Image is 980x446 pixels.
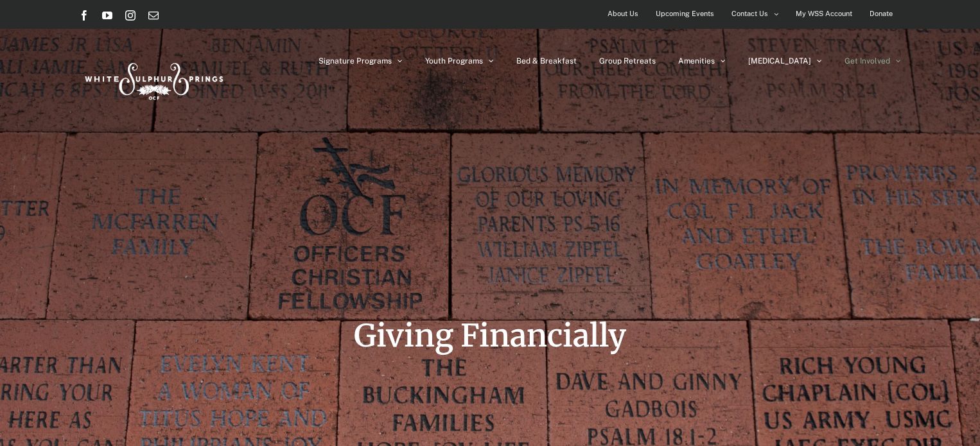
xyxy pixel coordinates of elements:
[844,57,890,65] span: Get Involved
[599,57,656,65] span: Group Retreats
[148,10,159,21] a: Email
[516,29,577,93] a: Bed & Breakfast
[844,29,901,93] a: Get Involved
[796,4,852,23] span: My WSS Account
[678,29,726,93] a: Amenities
[319,29,403,93] a: Signature Programs
[656,4,714,23] span: Upcoming Events
[748,57,811,65] span: [MEDICAL_DATA]
[319,29,901,93] nav: Main Menu
[748,29,822,93] a: [MEDICAL_DATA]
[599,29,656,93] a: Group Retreats
[319,57,392,65] span: Signature Programs
[425,57,483,65] span: Youth Programs
[516,57,577,65] span: Bed & Breakfast
[678,57,715,65] span: Amenities
[102,10,112,21] a: YouTube
[354,316,626,355] span: Giving Financially
[608,4,638,23] span: About Us
[425,29,494,93] a: Youth Programs
[79,10,89,21] a: Facebook
[731,4,768,23] span: Contact Us
[79,49,227,109] img: White Sulphur Springs Logo
[870,4,893,23] span: Donate
[125,10,136,21] a: Instagram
